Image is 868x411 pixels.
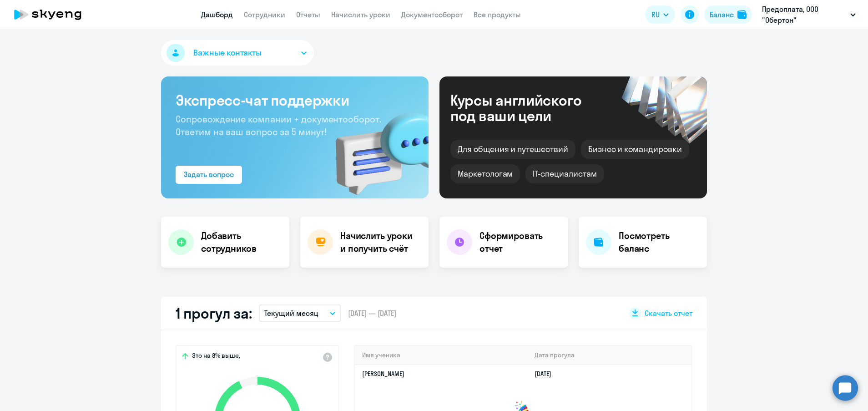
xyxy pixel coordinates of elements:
div: Курсы английского под ваши цели [450,92,606,123]
h4: Добавить сотрудников [201,229,282,255]
p: Предоплата, ООО "Обертон" [762,4,847,25]
div: Для общения и путешествий [450,140,575,159]
span: Скачать отчет [645,308,692,318]
button: Важные контакты [161,40,314,66]
span: RU [651,9,660,20]
a: [DATE] [535,370,559,378]
a: Сотрудники [244,10,285,19]
button: RU [645,5,675,24]
a: Все продукты [474,10,521,19]
img: balance [737,10,747,19]
p: Текущий месяц [264,308,318,319]
button: Текущий месяц [259,304,341,322]
h4: Сформировать отчет [479,229,560,255]
img: bg-img [323,96,429,198]
span: [DATE] — [DATE] [348,308,396,318]
a: Документооборот [401,10,463,19]
th: Дата прогула [527,346,691,365]
button: Задать вопрос [176,166,242,184]
h3: Экспресс-чат поддержки [176,91,414,109]
h2: 1 прогул за: [176,304,252,322]
a: Начислить уроки [331,10,390,19]
span: Важные контакты [193,47,262,59]
div: Задать вопрос [184,169,234,180]
button: Балансbalance [704,5,752,24]
th: Имя ученика [355,346,527,365]
button: Предоплата, ООО "Обертон" [757,4,860,25]
span: Сопровождение компании + документооборот. Ответим на ваш вопрос за 5 минут! [176,113,381,137]
div: Маркетологам [450,164,520,183]
a: Отчеты [296,10,320,19]
div: Бизнес и командировки [581,140,689,159]
h4: Начислить уроки и получить счёт [340,229,419,255]
div: IT-специалистам [525,164,604,183]
a: [PERSON_NAME] [362,370,404,378]
a: Дашборд [201,10,233,19]
h4: Посмотреть баланс [619,229,700,255]
span: Это на 8% выше, [192,351,240,362]
div: Баланс [710,9,734,20]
